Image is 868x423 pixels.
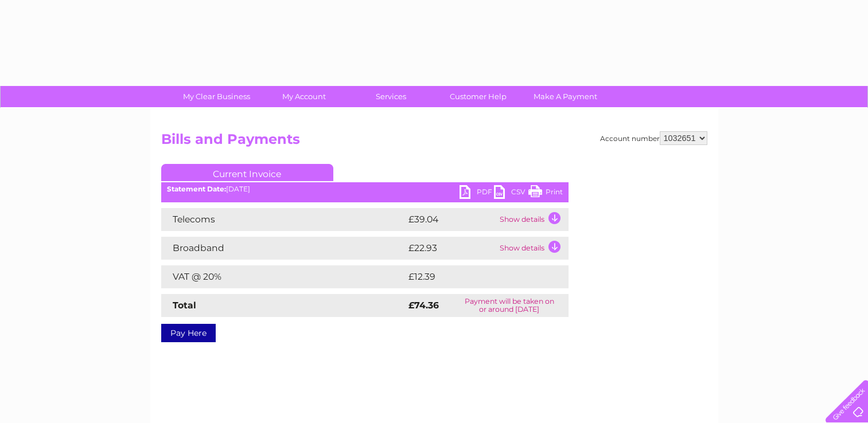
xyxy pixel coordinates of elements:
h2: Bills and Payments [161,131,707,153]
td: Show details [497,237,569,260]
td: £12.39 [406,265,544,288]
a: Make A Payment [518,86,613,107]
a: My Clear Business [169,86,264,107]
a: My Account [256,86,351,107]
div: Account number [600,131,707,145]
a: Current Invoice [161,164,333,181]
td: Payment will be taken on or around [DATE] [450,294,569,317]
a: Services [344,86,438,107]
td: Broadband [161,237,406,260]
strong: £74.36 [408,300,439,311]
div: [DATE] [161,185,569,193]
b: Statement Date: [167,185,226,193]
td: Show details [497,208,569,231]
td: Telecoms [161,208,406,231]
td: £39.04 [406,208,497,231]
a: Print [528,185,563,202]
a: Pay Here [161,324,216,342]
a: PDF [460,185,494,202]
a: Customer Help [431,86,526,107]
td: VAT @ 20% [161,265,406,288]
strong: Total [173,300,196,311]
td: £22.93 [406,237,497,260]
a: CSV [494,185,528,202]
